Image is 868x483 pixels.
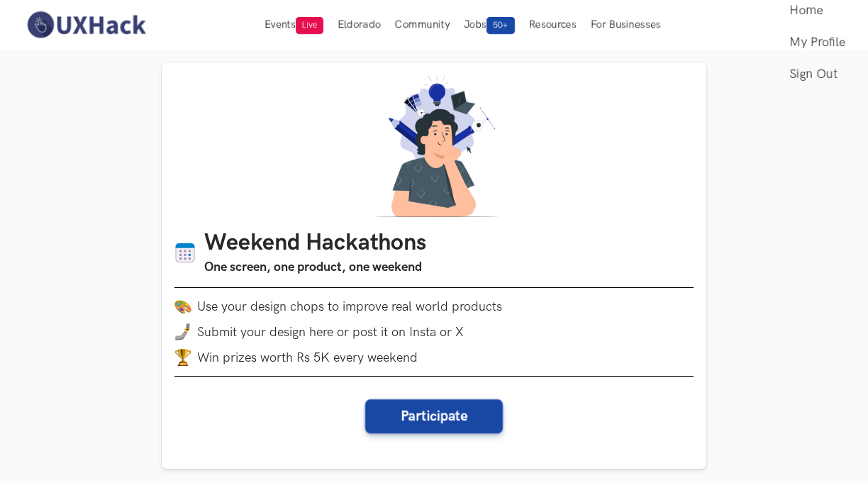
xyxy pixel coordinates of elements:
[789,58,845,90] a: Sign Out
[197,325,464,340] span: Submit your design here or post it on Insta or X
[23,10,149,40] img: UXHack-logo.png
[204,230,426,257] h1: Weekend Hackathons
[204,257,426,277] h3: One screen, one product, one weekend
[789,26,845,58] a: My Profile
[366,75,502,217] img: A designer thinking
[174,298,694,315] li: Use your design chops to improve real world products
[174,242,196,264] img: Calendar icon
[296,17,323,34] span: Live
[365,399,503,433] button: Participate
[174,298,191,315] img: palette.png
[174,349,191,366] img: trophy.png
[174,323,191,340] img: mobile-in-hand.png
[486,17,515,34] span: 50+
[174,349,694,366] li: Win prizes worth Rs 5K every weekend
